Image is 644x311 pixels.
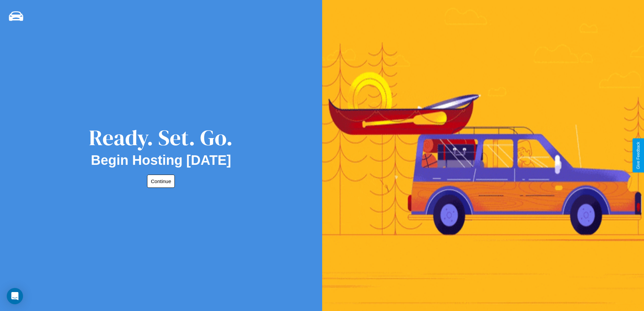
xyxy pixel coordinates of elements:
div: Give Feedback [636,142,641,169]
button: Continue [147,175,175,188]
div: Open Intercom Messenger [7,288,23,304]
h2: Begin Hosting [DATE] [91,153,231,168]
div: Ready. Set. Go. [89,123,233,153]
